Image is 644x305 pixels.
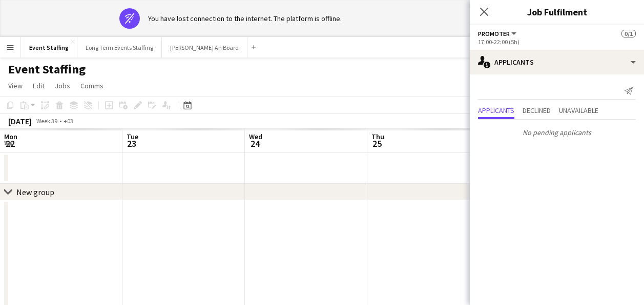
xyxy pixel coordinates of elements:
[3,138,17,149] span: 22
[125,138,138,149] span: 23
[29,79,49,92] a: Edit
[470,5,644,18] h3: Job Fulfilment
[4,79,27,92] a: View
[8,62,86,77] h1: Event Staffing
[559,107,598,114] span: Unavailable
[621,30,636,37] span: 0/1
[370,138,384,149] span: 25
[34,117,59,125] span: Week 39
[33,81,45,90] span: Edit
[76,79,108,92] a: Comms
[21,37,77,58] button: Event Staffing
[523,107,551,114] span: Declined
[470,50,644,74] div: Applicants
[8,116,32,126] div: [DATE]
[249,132,262,141] span: Wed
[64,117,73,125] div: +03
[371,132,384,141] span: Thu
[478,38,636,46] div: 17:00-22:00 (5h)
[16,187,54,197] div: New group
[478,107,514,114] span: Applicants
[162,37,247,58] button: [PERSON_NAME] An Board
[470,124,644,141] p: No pending applicants
[80,81,103,90] span: Comms
[51,79,74,92] a: Jobs
[4,132,17,141] span: Mon
[8,81,23,90] span: View
[478,30,510,37] span: Promoter
[55,81,70,90] span: Jobs
[127,132,138,141] span: Tue
[247,138,262,149] span: 24
[148,14,342,23] div: You have lost connection to the internet. The platform is offline.
[77,37,162,58] button: Long Term Events Staffing
[478,30,518,37] button: Promoter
